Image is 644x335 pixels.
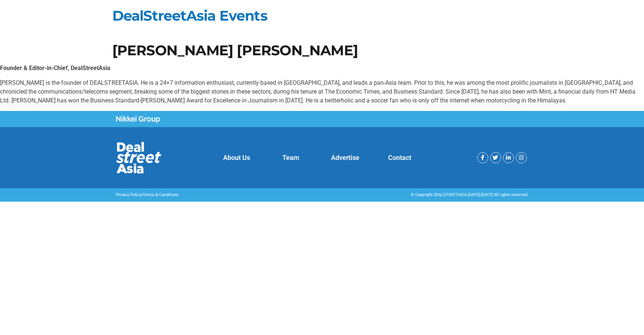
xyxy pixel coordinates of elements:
[116,192,319,198] p: |
[142,192,179,197] a: Terms & Conditions
[116,192,141,197] a: Privacy Policy
[112,43,532,57] h1: [PERSON_NAME] [PERSON_NAME]
[388,154,411,161] a: Contact
[116,116,160,123] img: Nikkei Group
[282,154,299,161] a: Team
[326,192,528,198] div: © Copyright DEALSTREETASIA [DATE]-[DATE] All rights reserved.
[112,7,267,24] a: DealStreetAsia Events
[223,154,250,161] a: About Us
[331,154,359,161] a: Advertise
